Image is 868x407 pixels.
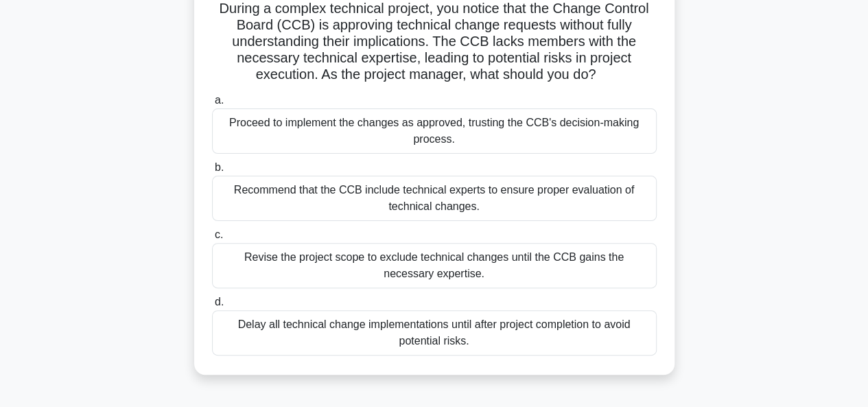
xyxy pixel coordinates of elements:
[215,229,223,240] span: c.
[212,243,657,288] div: Revise the project scope to exclude technical changes until the CCB gains the necessary expertise.
[215,161,224,173] span: b.
[212,108,657,154] div: Proceed to implement the changes as approved, trusting the CCB's decision-making process.
[212,176,657,221] div: Recommend that the CCB include technical experts to ensure proper evaluation of technical changes.
[212,310,657,356] div: Delay all technical change implementations until after project completion to avoid potential risks.
[215,94,224,106] span: a.
[215,296,224,307] span: d.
